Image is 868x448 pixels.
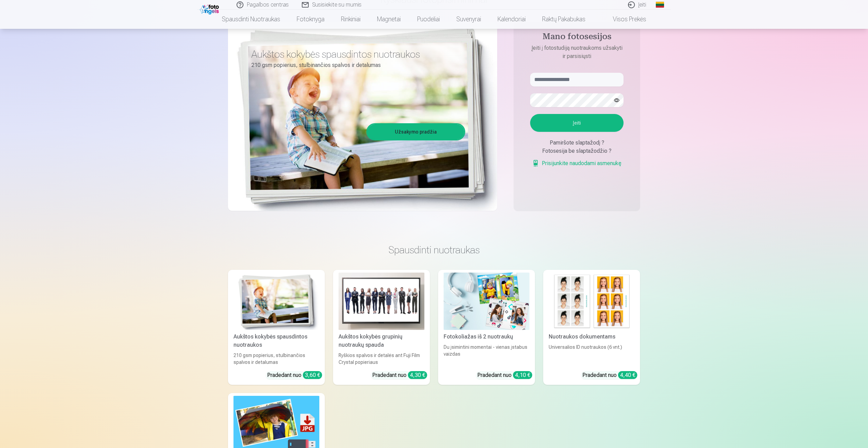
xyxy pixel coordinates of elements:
[333,10,369,29] a: Rinkiniai
[339,273,424,330] img: Aukštos kokybės grupinių nuotraukų spauda
[251,48,460,60] h3: Aukštos kokybės spausdintos nuotraukos
[438,270,535,385] a: Fotokoliažas iš 2 nuotraukųFotokoliažas iš 2 nuotraukųDu įsimintini momentai - vienas įstabus vai...
[336,352,427,366] div: Ryškios spalvos ir detalės ant Fuji Film Crystal popieriaus
[523,44,630,60] p: Įeiti į fotostudiją nuotraukoms užsakyti ir parsisiųsti
[303,371,322,379] div: 3,60 €
[546,344,637,366] div: Universalios ID nuotraukos (6 vnt.)
[369,10,409,29] a: Magnetai
[441,344,532,366] div: Du įsimintini momentai - vienas įstabus vaizdas
[530,147,624,155] div: Fotosesija be slaptažodžio ?
[594,10,654,29] a: Visos prekės
[618,371,637,379] div: 4,40 €
[333,270,430,385] a: Aukštos kokybės grupinių nuotraukų spaudaAukštos kokybės grupinių nuotraukų spaudaRyškios spalvos...
[582,371,637,379] div: Pradedant nuo
[251,60,460,70] p: 210 gsm popierius, stulbinančios spalvos ir detalumas
[231,333,322,349] div: Aukštos kokybės spausdintos nuotraukos
[233,244,635,256] h3: Spausdinti nuotraukas
[543,270,640,385] a: Nuotraukos dokumentamsNuotraukos dokumentamsUniversalios ID nuotraukos (6 vnt.)Pradedant nuo 4,40 €
[441,333,532,341] div: Fotokoliažas iš 2 nuotraukų
[532,159,621,168] a: Prisijunkite naudodami asmenukę
[549,273,635,330] img: Nuotraukos dokumentams
[233,273,319,330] img: Aukštos kokybės spausdintos nuotraukos
[530,139,624,147] div: Pamiršote slaptažodį ?
[214,10,288,29] a: Spausdinti nuotraukas
[534,10,594,29] a: Raktų pakabukas
[231,352,322,366] div: 210 gsm popierius, stulbinančios spalvos ir detalumas
[288,10,333,29] a: Fotoknyga
[372,371,427,379] div: Pradedant nuo
[336,333,427,349] div: Aukštos kokybės grupinių nuotraukų spauda
[477,371,532,379] div: Pradedant nuo
[228,270,325,385] a: Aukštos kokybės spausdintos nuotraukos Aukštos kokybės spausdintos nuotraukos210 gsm popierius, s...
[489,10,534,29] a: Kalendoriai
[546,333,637,341] div: Nuotraukos dokumentams
[200,3,221,14] img: /fa2
[408,371,427,379] div: 4,30 €
[448,10,489,29] a: Suvenyrai
[409,10,448,29] a: Puodeliai
[267,371,322,379] div: Pradedant nuo
[523,32,630,44] h4: Mano fotosesijos
[444,273,529,330] img: Fotokoliažas iš 2 nuotraukų
[530,114,624,132] button: Įeiti
[367,124,464,139] a: Užsakymo pradžia
[513,371,532,379] div: 4,10 €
